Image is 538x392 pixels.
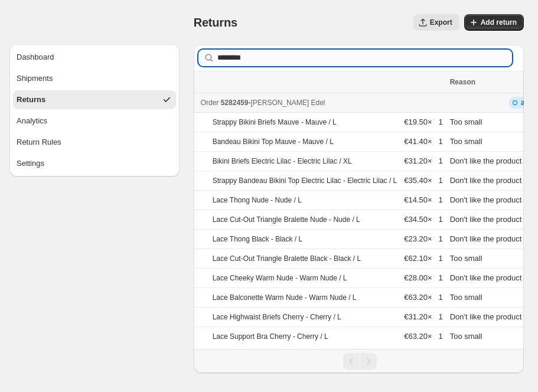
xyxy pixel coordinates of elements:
[446,152,526,171] td: Don't like the product
[446,171,526,191] td: Don't like the product
[404,293,442,302] span: €63.20 × 1
[404,273,442,282] span: €28.00 × 1
[17,51,54,63] div: Dashboard
[17,94,45,106] div: Returns
[404,156,442,165] span: €31.20 × 1
[213,293,357,302] p: Lace Balconette Warm Nude - Warm Nude / L
[213,215,360,224] p: Lace Cut-Out Triangle Bralette Nude - Nude / L
[213,332,328,341] p: Lace Support Bra Cherry - Cherry / L
[221,99,249,107] span: 5282459
[404,117,442,126] span: €19.50 × 1
[213,176,397,185] p: Strappy Bandeau Bikini Top Electric Lilac - Electric Lilac / L
[213,137,334,146] p: Bandeau Bikini Top Mauve - Mauve / L
[404,332,442,341] span: €63.20 × 1
[404,195,442,204] span: €14.50 × 1
[213,234,303,244] p: Lace Thong Black - Black / L
[201,99,219,107] span: Order
[446,113,526,132] td: Too small
[13,69,176,88] button: Shipments
[213,195,302,205] p: Lace Thong Nude - Nude / L
[464,14,524,31] button: Add return
[17,136,61,148] div: Return Rules
[446,230,526,249] td: Don't like the product
[481,18,517,27] span: Add return
[446,210,526,230] td: Don't like the product
[201,97,443,109] div: -
[446,327,526,347] td: Too small
[17,158,44,169] div: Settings
[13,133,176,152] button: Return Rules
[17,115,47,127] div: Analytics
[404,215,442,224] span: €34.50 × 1
[17,73,53,84] div: Shipments
[194,349,524,373] nav: Pagination
[446,308,526,327] td: Don't like the product
[446,191,526,210] td: Don't like the product
[404,312,442,321] span: €31.20 × 1
[213,156,352,166] p: Bikini Briefs Electric Lilac - Electric Lilac / XL
[13,112,176,130] button: Analytics
[13,154,176,173] button: Settings
[404,137,442,146] span: €41.40 × 1
[404,254,442,263] span: €62.10 × 1
[213,254,361,263] p: Lace Cut-Out Triangle Bralette Black - Black / L
[213,117,337,127] p: Strappy Bikini Briefs Mauve - Mauve / L
[194,16,237,29] span: Returns
[446,249,526,269] td: Too small
[446,288,526,308] td: Too small
[450,78,475,86] span: Reason
[413,14,459,31] button: Export
[446,132,526,152] td: Too small
[213,312,341,322] p: Lace Highwaist Briefs Cherry - Cherry / L
[250,99,325,107] span: [PERSON_NAME] Edel
[446,269,526,288] td: Don't like the product
[404,176,442,185] span: €35.40 × 1
[213,273,347,283] p: Lace Cheeky Warm Nude - Warm Nude / L
[430,18,452,27] span: Export
[13,48,176,67] button: Dashboard
[404,234,442,243] span: €23.20 × 1
[13,90,176,109] button: Returns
